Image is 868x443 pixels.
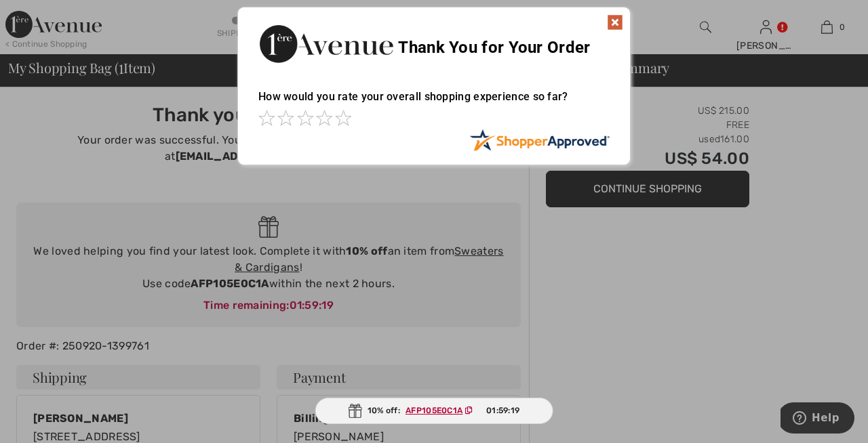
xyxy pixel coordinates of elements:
[398,38,590,57] span: Thank You for Your Order
[406,406,462,415] ins: AFP105E0C1A
[607,14,623,30] img: x
[486,404,519,417] span: 01:59:19
[258,21,394,66] img: Thank You for Your Order
[315,398,553,424] div: 10% off:
[258,77,610,129] div: How would you rate your overall shopping experience so far?
[31,9,59,22] span: Help
[349,404,362,418] img: Gift.svg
